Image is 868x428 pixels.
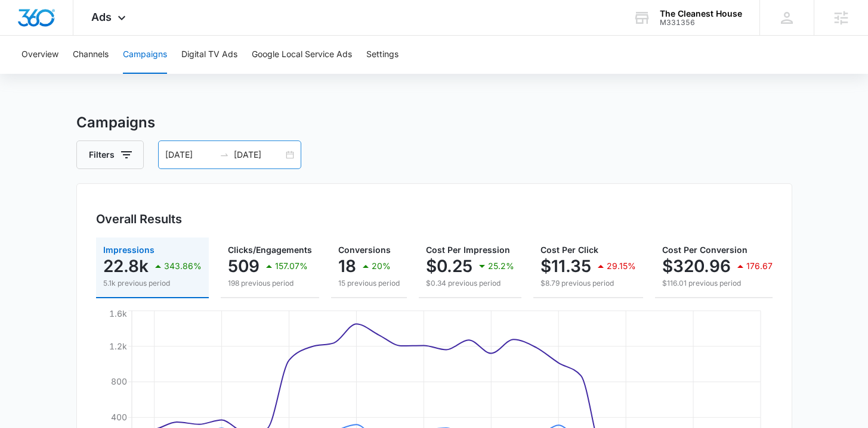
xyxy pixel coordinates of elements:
[540,257,591,276] p: $11.35
[164,262,202,270] p: 343.86%
[607,262,636,270] p: 29.15%
[234,148,283,161] input: End date
[662,278,781,289] p: $116.01 previous period
[220,150,229,160] span: swap-right
[111,376,127,386] tspan: 800
[338,278,400,289] p: 15 previous period
[76,112,792,133] h3: Campaigns
[109,341,127,351] tspan: 1.2k
[275,262,308,270] p: 157.07%
[73,36,109,74] button: Channels
[746,262,781,270] p: 176.67%
[111,412,127,422] tspan: 400
[488,262,514,270] p: 25.2%
[228,257,260,276] p: 509
[181,36,237,74] button: Digital TV Ads
[660,9,742,18] div: account name
[21,36,58,74] button: Overview
[228,278,312,289] p: 198 previous period
[252,36,352,74] button: Google Local Service Ads
[426,257,472,276] p: $0.25
[426,245,510,255] span: Cost Per Impression
[103,278,202,289] p: 5.1k previous period
[662,257,731,276] p: $320.96
[662,245,747,255] span: Cost Per Conversion
[426,278,514,289] p: $0.34 previous period
[165,148,215,161] input: Start date
[96,210,182,228] h3: Overall Results
[372,262,391,270] p: 20%
[91,11,112,23] span: Ads
[228,245,312,255] span: Clicks/Engagements
[76,140,144,169] button: Filters
[338,257,356,276] p: 18
[660,18,742,27] div: account id
[109,308,127,318] tspan: 1.6k
[366,36,399,74] button: Settings
[123,36,167,74] button: Campaigns
[103,257,149,276] p: 22.8k
[220,150,229,160] span: to
[540,245,598,255] span: Cost Per Click
[338,245,391,255] span: Conversions
[540,278,636,289] p: $8.79 previous period
[103,245,155,255] span: Impressions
